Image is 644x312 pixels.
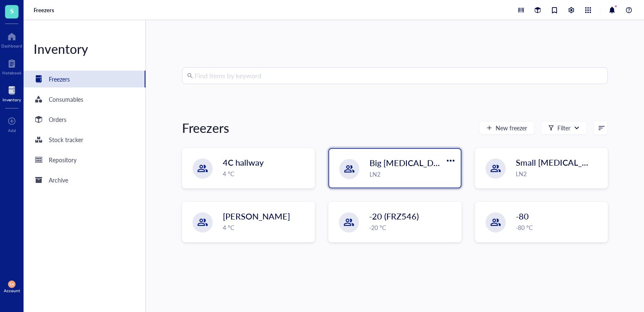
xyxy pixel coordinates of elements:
[24,131,145,148] a: Stock tracker
[1,30,22,48] a: Dashboard
[49,74,70,84] div: Freezers
[1,43,22,48] div: Dashboard
[49,115,66,124] div: Orders
[2,57,21,75] a: Notebook
[8,128,16,133] div: Add
[516,156,626,168] span: Small [MEDICAL_DATA] Tank
[24,151,145,168] a: Repository
[34,6,56,14] a: Freezers
[223,223,309,232] div: 4 °C
[369,210,419,222] span: -20 (FRZ546)
[2,70,21,75] div: Notebook
[223,156,264,168] span: 4C hallway
[4,288,20,293] div: Account
[479,121,534,135] button: New freezer
[496,124,527,131] span: New freezer
[10,282,14,286] span: EA
[516,210,529,222] span: -80
[49,155,77,164] div: Repository
[49,135,83,144] div: Stock tracker
[3,97,21,102] div: Inventory
[24,111,145,128] a: Orders
[516,169,602,178] div: LN2
[10,5,14,16] span: S
[516,223,602,232] div: -80 °C
[24,71,145,87] a: Freezers
[370,169,455,179] div: LN2
[24,91,145,108] a: Consumables
[557,123,570,132] div: Filter
[369,223,456,232] div: -20 °C
[24,40,145,57] div: Inventory
[24,172,145,188] a: Archive
[370,157,471,169] span: Big [MEDICAL_DATA] Tank
[182,119,229,136] div: Freezers
[223,210,290,222] span: [PERSON_NAME]
[49,95,83,104] div: Consumables
[49,175,68,185] div: Archive
[3,84,21,102] a: Inventory
[223,169,309,178] div: 4 °C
